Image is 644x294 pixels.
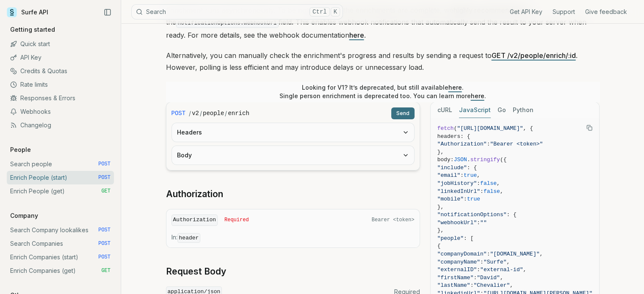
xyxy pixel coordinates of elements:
span: }, [437,149,444,155]
code: enrich [228,109,249,118]
span: GET [101,188,111,195]
button: Send [391,107,415,119]
span: "externalID" [437,267,477,273]
a: Rate limits [7,78,114,91]
span: "linkedInUrl" [437,188,480,195]
a: Credits & Quotas [7,64,114,78]
code: Authorization [171,214,218,226]
span: , [500,188,503,195]
a: Surfe API [7,6,48,19]
a: Quick start [7,37,114,51]
button: cURL [437,102,452,118]
button: Python [513,102,533,118]
span: "" [480,220,487,226]
span: Bearer <token> [372,217,415,223]
span: "mobile" [437,196,464,202]
p: Company [7,212,41,220]
button: Copy Text [583,121,596,134]
a: Enrich Companies (start) POST [7,250,114,264]
span: }, [437,227,444,234]
p: Getting started [7,25,58,34]
a: Get API Key [510,8,542,16]
a: Enrich Companies (get) GET [7,264,114,278]
span: : [477,180,480,187]
span: "Surfe" [484,259,507,265]
span: "include" [437,165,467,171]
a: Give feedback [585,8,627,16]
p: In: [171,233,415,242]
span: : [464,196,467,202]
span: POST [98,227,111,234]
span: GET [101,267,111,274]
a: Search Company lookalikes POST [7,223,114,237]
span: headers: { [437,133,470,140]
a: Enrich People (get) GET [7,184,114,198]
span: . [467,157,470,163]
span: "people" [437,235,464,242]
span: false [484,188,500,195]
span: true [467,196,480,202]
a: GET /v2/people/enrich/:id [492,51,576,60]
code: v2 [192,109,199,118]
a: Authorization [166,188,223,200]
span: ( [454,125,457,132]
a: Enrich People (start) POST [7,171,114,184]
span: POST [98,174,111,181]
span: , { [523,125,533,132]
span: : [470,282,474,289]
span: "companyDomain" [437,251,487,257]
code: people [203,109,224,118]
button: Headers [172,123,414,142]
span: false [480,180,497,187]
span: stringify [470,157,500,163]
span: { [437,243,441,249]
span: : [487,141,490,147]
span: "David" [477,275,500,281]
span: "[DOMAIN_NAME]" [490,251,539,257]
p: Alternatively, you can manually check the enrichment's progress and results by sending a request ... [166,49,600,73]
a: Webhooks [7,105,114,118]
a: here [471,92,484,99]
a: Search Companies POST [7,237,114,250]
span: / [200,109,202,118]
p: Looking for V1? It’s deprecated, but still available . Single person enrichment is deprecated too... [279,83,486,100]
span: : [ [464,235,473,242]
span: JSON [454,157,467,163]
span: body: [437,157,454,163]
span: : [480,259,484,265]
a: Responses & Errors [7,91,114,105]
span: "firstName" [437,275,474,281]
a: Support [553,8,575,16]
span: : { [467,165,477,171]
button: JavaScript [459,102,491,118]
span: / [225,109,227,118]
span: : { [506,212,516,218]
button: SearchCtrlK [131,4,343,19]
span: : [487,251,490,257]
p: People [7,146,34,154]
span: : [477,220,480,226]
kbd: Ctrl [310,7,330,16]
span: , [510,282,513,289]
button: Collapse Sidebar [101,6,114,19]
span: , [497,180,500,187]
a: Request Body [166,266,226,278]
span: "email" [437,172,461,179]
span: }, [437,204,444,210]
span: POST [98,240,111,247]
span: : [477,267,480,273]
code: header [177,233,201,243]
span: : [480,188,484,195]
span: "Chevalier" [473,282,510,289]
span: : [473,275,477,281]
a: here [349,31,364,39]
span: POST [171,109,186,118]
button: Body [172,146,414,165]
span: , [506,259,510,265]
span: POST [98,254,111,261]
button: Go [498,102,506,118]
a: Changelog [7,118,114,132]
span: , [523,267,526,273]
span: true [464,172,477,179]
span: "external-id" [480,267,523,273]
